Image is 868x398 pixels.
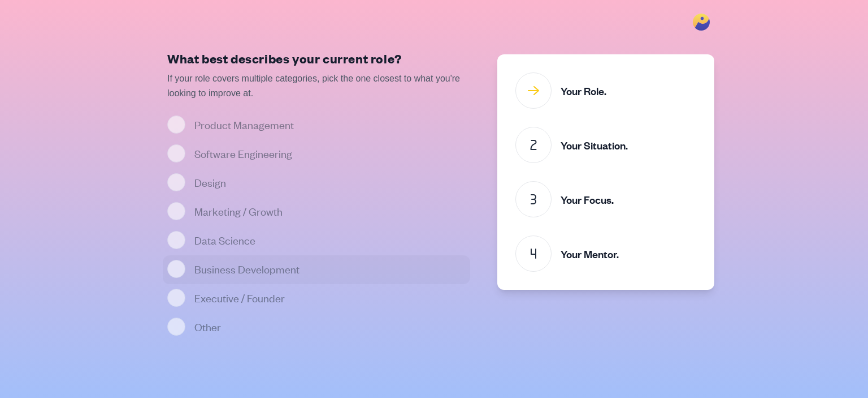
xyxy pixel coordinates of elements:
div: Your Role. [561,84,606,98]
input: Data Science [167,231,185,249]
label: Data Science [194,233,255,247]
input: Business Development [167,260,185,278]
p: If your role covers multiple categories, pick the one closest to what you're looking to improve at. [167,71,466,101]
input: Marketing / Growth [167,202,185,220]
div: Your Mentor. [561,247,619,261]
label: Software Engineering [194,146,292,160]
input: Executive / Founder [167,289,185,307]
label: Executive / Founder [194,290,285,305]
input: Product Management [167,115,185,134]
label: Other [194,319,221,333]
h1: What best describes your current role? [167,50,466,67]
input: Other [167,318,185,336]
label: Business Development [194,262,300,276]
label: Product Management [194,117,294,131]
input: Design [167,173,185,191]
label: Design [194,175,226,189]
div: Your Situation. [561,138,628,152]
div: Your Focus. [561,192,614,207]
label: Marketing / Growth [194,204,283,218]
input: Software Engineering [167,144,185,162]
